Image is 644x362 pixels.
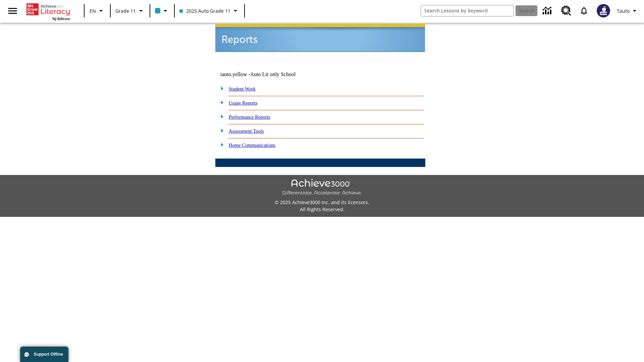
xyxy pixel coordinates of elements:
[617,7,630,14] span: Tauto
[229,142,276,148] a: Home Communications
[217,113,224,119] img: plus.gif
[597,4,610,17] img: Avatar
[217,99,224,105] img: plus.gif
[229,100,258,106] a: Usage Reports
[3,1,22,21] button: Open side menu
[614,5,641,17] button: Profile/Settings
[217,85,224,91] img: plus.gif
[250,71,296,77] nobr: Auto Lit only School
[20,347,68,362] button: Support Offline
[179,7,230,14] span: 2025 Auto Grade 11
[215,24,425,52] img: header
[217,127,224,133] img: plus.gif
[113,5,148,17] button: Grade: Grade 11, Select a grade
[229,86,256,92] a: Student Work
[90,7,96,14] span: EN
[177,5,242,17] button: Class: 2025 Auto Grade 11, Select your class
[282,179,362,196] img: Achieve3000 Differentiate Accelerate Achieve
[217,141,224,147] img: plus.gif
[593,2,614,19] button: Select a new avatar
[421,5,514,16] input: search field
[220,71,344,77] td: tauto.yellow -
[52,16,70,21] span: NJ Edition
[115,7,136,14] span: Grade 11
[34,352,63,357] span: Support Offline
[229,114,270,120] a: Performance Reports
[575,2,593,19] a: Notifications
[229,128,264,134] a: Assessment Tools
[26,2,70,21] div: Home
[87,5,108,17] button: Language: EN, Select a language
[152,5,172,17] button: Class color is light blue. Change class color
[557,2,575,20] a: Resource Center, Will open in new tab
[539,2,557,20] a: Data Center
